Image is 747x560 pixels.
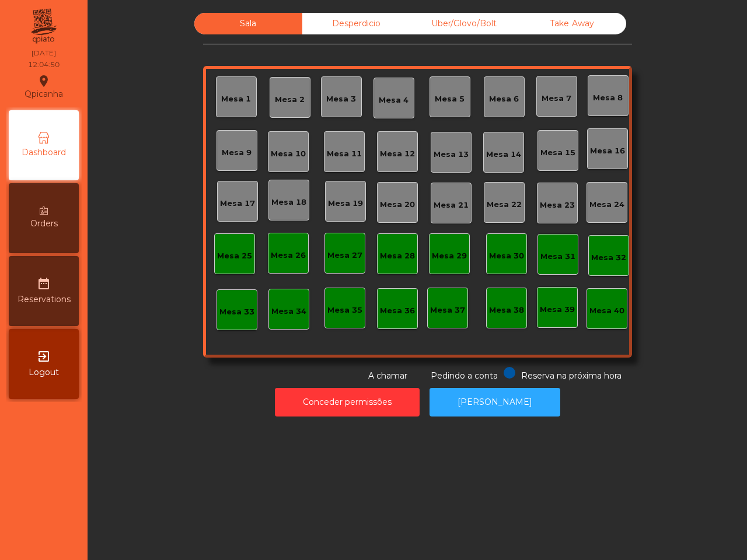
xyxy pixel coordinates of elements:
[593,92,623,104] div: Mesa 8
[37,276,51,290] i: date_range
[220,198,255,209] div: Mesa 17
[434,149,469,160] div: Mesa 13
[326,93,356,105] div: Mesa 3
[380,199,415,211] div: Mesa 20
[380,148,415,160] div: Mesa 12
[221,93,251,105] div: Mesa 1
[194,13,302,34] div: Sala
[275,94,305,106] div: Mesa 2
[489,93,519,105] div: Mesa 6
[327,304,362,316] div: Mesa 35
[489,304,524,316] div: Mesa 38
[25,72,63,101] div: Qpicanha
[28,60,60,70] div: 12:04:50
[22,146,66,159] span: Dashboard
[542,93,571,104] div: Mesa 7
[432,250,467,262] div: Mesa 29
[302,13,410,34] div: Desperdicio
[486,149,521,160] div: Mesa 14
[431,370,498,381] span: Pedindo a conta
[540,251,575,262] div: Mesa 31
[430,388,560,416] button: [PERSON_NAME]
[37,74,51,88] i: location_on
[521,370,622,381] span: Reserva na próxima hora
[275,388,420,416] button: Conceder permissões
[540,147,575,159] div: Mesa 15
[591,252,626,264] div: Mesa 32
[487,199,522,211] div: Mesa 22
[271,197,306,208] div: Mesa 18
[589,305,624,317] div: Mesa 40
[435,93,465,105] div: Mesa 5
[271,306,306,317] div: Mesa 34
[430,304,465,316] div: Mesa 37
[540,199,575,211] div: Mesa 23
[328,198,363,209] div: Mesa 19
[379,94,409,106] div: Mesa 4
[410,13,518,34] div: Uber/Glovo/Bolt
[327,148,362,160] div: Mesa 11
[380,305,415,317] div: Mesa 36
[18,293,71,306] span: Reservations
[368,370,407,381] span: A chamar
[540,304,575,316] div: Mesa 39
[217,250,252,262] div: Mesa 25
[271,250,306,261] div: Mesa 26
[489,250,524,262] div: Mesa 30
[37,349,51,363] i: exit_to_app
[30,218,58,230] span: Orders
[219,306,254,318] div: Mesa 33
[590,145,625,157] div: Mesa 16
[434,199,469,211] div: Mesa 21
[222,147,252,159] div: Mesa 9
[589,199,624,211] div: Mesa 24
[29,6,58,47] img: qpiato
[380,250,415,262] div: Mesa 28
[518,13,626,34] div: Take Away
[29,366,59,379] span: Logout
[327,250,362,261] div: Mesa 27
[271,148,306,160] div: Mesa 10
[32,48,56,58] div: [DATE]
